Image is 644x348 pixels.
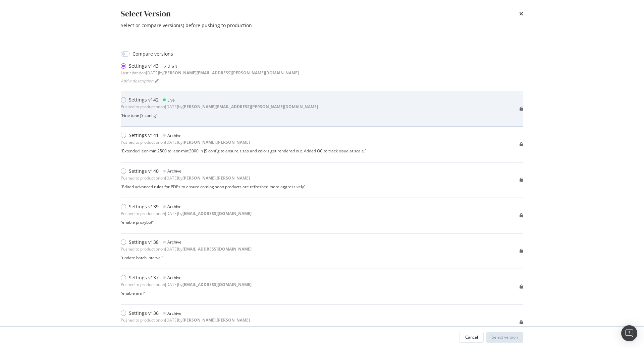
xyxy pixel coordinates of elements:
div: Select version [492,334,518,340]
div: “ enable proxybot ” [121,219,252,225]
div: Settings v137 [129,274,159,281]
div: Archive [167,133,181,138]
div: Cancel [465,334,478,340]
b: [PERSON_NAME].[PERSON_NAME] [182,175,250,181]
div: Live [167,97,175,103]
div: “ Edited advanced rules for PDPs to ensure coming soon products are refreshed more aggressively ” [121,184,305,190]
div: “ Extended !eor-min:2500 to !eor-min:3000 in JS config to ensure sizes and colors get rendered ou... [121,148,366,154]
div: Settings v136 [129,310,159,317]
div: Archive [167,275,181,280]
div: Settings v140 [129,168,159,175]
div: Archive [167,204,181,209]
div: Settings v141 [129,132,159,139]
b: [PERSON_NAME].[PERSON_NAME] [182,139,250,145]
b: [PERSON_NAME].[PERSON_NAME] [182,317,250,323]
div: Last edited on [DATE] by [121,70,299,76]
div: Pushed to production on [DATE] by [121,104,318,110]
b: [PERSON_NAME][EMAIL_ADDRESS][PERSON_NAME][DOMAIN_NAME] [182,104,318,110]
div: Pushed to production on [DATE] by [121,282,252,287]
div: “ Fine tune JS config ” [121,113,318,118]
b: [EMAIL_ADDRESS][DOMAIN_NAME] [182,282,252,287]
div: “ update batch interval ” [121,255,252,261]
b: [PERSON_NAME][EMAIL_ADDRESS][PERSON_NAME][DOMAIN_NAME] [163,70,299,76]
div: “ enable arm ” [121,290,252,296]
div: Settings v139 [129,203,159,210]
span: Add a description [121,78,153,84]
div: Settings v142 [129,96,159,103]
div: Pushed to production on [DATE] by [121,175,250,181]
div: Archive [167,310,181,316]
div: Open Intercom Messenger [621,325,637,341]
div: Compare versions [132,51,173,57]
div: Pushed to production on [DATE] by [121,211,252,216]
button: Cancel [460,332,484,343]
div: Pushed to production on [DATE] by [121,139,250,145]
div: Settings v138 [129,239,159,246]
b: [EMAIL_ADDRESS][DOMAIN_NAME] [182,211,252,216]
div: Select Version [121,8,171,19]
div: Draft [167,63,177,69]
div: Archive [167,239,181,245]
b: [EMAIL_ADDRESS][DOMAIN_NAME] [182,246,252,252]
div: times [519,8,523,19]
div: Settings v143 [129,63,159,69]
div: Archive [167,168,181,174]
div: Pushed to production on [DATE] by [121,317,250,323]
div: Pushed to production on [DATE] by [121,246,252,252]
button: Select version [486,332,523,343]
div: Select or compare version(s) before pushing to production [121,22,523,29]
